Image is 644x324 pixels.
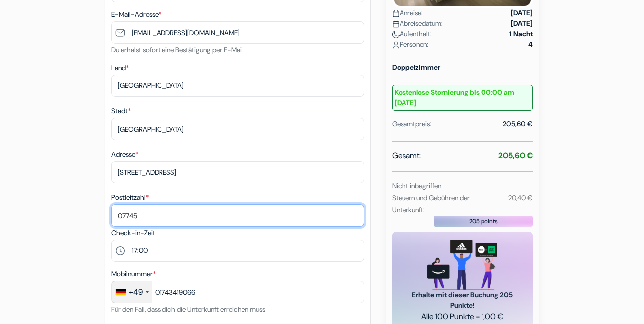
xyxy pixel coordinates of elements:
small: 20,40 € [508,193,533,202]
span: Personen: [392,39,428,50]
span: Erhalte mit dieser Buchung 205 Punkte! [404,290,521,311]
strong: [DATE] [511,8,533,18]
img: gift_card_hero_new.png [427,240,497,290]
img: calendar.svg [392,20,400,28]
strong: 1 Nacht [509,29,533,39]
img: moon.svg [392,31,400,38]
input: E-Mail-Adresse eingeben [111,21,364,44]
label: Adresse [111,149,138,160]
small: Steuern und Gebühren der Unterkunft: [392,193,470,214]
input: 1512 3456789 [111,281,364,303]
div: Gesamtpreis: [392,119,431,129]
img: user_icon.svg [392,41,400,49]
label: E-Mail-Adresse [111,9,161,20]
label: Check-in-Zeit [111,228,155,238]
b: Doppelzimmer [392,63,440,72]
small: Nicht inbegriffen [392,181,441,190]
strong: [DATE] [511,18,533,29]
img: calendar.svg [392,10,400,17]
label: Mobilnummer [111,269,156,279]
small: Du erhälst sofort eine Bestätigung per E-Mail [111,45,243,54]
label: Postleitzahl [111,192,149,203]
small: Für den Fall, dass dich die Unterkunft erreichen muss [111,305,265,314]
span: Abreisedatum: [392,18,443,29]
label: Land [111,63,129,73]
span: 205 points [469,217,498,226]
span: Gesamt: [392,150,421,162]
span: Aufenthalt: [392,29,432,39]
div: +49 [129,286,143,298]
div: Germany (Deutschland): +49 [112,281,152,303]
span: Anreise: [392,8,423,18]
div: 205,60 € [503,119,533,129]
strong: 205,60 € [498,150,533,161]
small: Kostenlose Stornierung bis 00:00 am [DATE] [392,85,533,111]
label: Stadt [111,106,131,116]
strong: 4 [528,39,533,50]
